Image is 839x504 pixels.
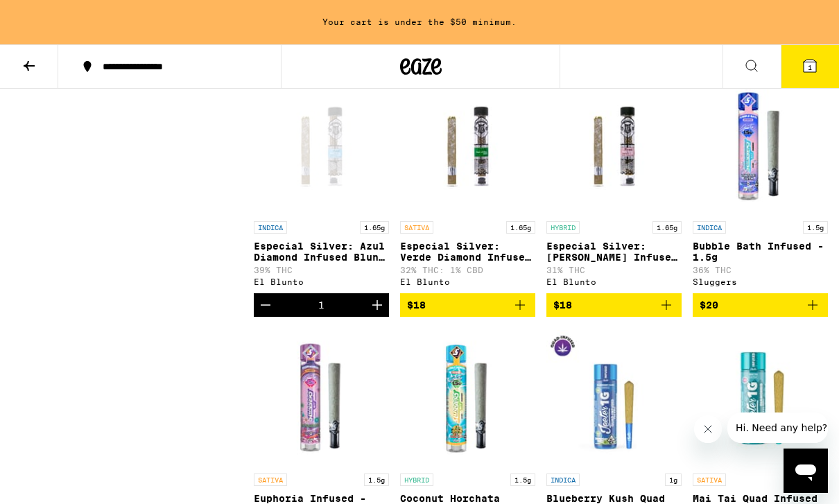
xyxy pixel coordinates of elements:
[700,299,718,311] span: $20
[546,76,682,214] img: El Blunto - Especial Silver: Rosa Diamond Infused Blunt - 1.65g
[318,299,325,311] div: 1
[553,299,572,311] span: $18
[693,76,828,293] a: Open page for Bubble Bath Infused - 1.5g from Sluggers
[400,266,535,275] p: 32% THC: 1% CBD
[254,328,389,467] img: Sluggers - Euphoria Infused - 1.5g
[693,241,828,263] p: Bubble Bath Infused - 1.5g
[400,277,535,286] div: El Blunto
[694,415,722,443] iframe: Close message
[546,473,580,486] p: INDICA
[693,293,828,317] button: Add to bag
[546,293,682,317] button: Add to bag
[546,221,580,234] p: HYBRID
[254,221,287,234] p: INDICA
[808,63,812,71] span: 1
[360,221,389,234] p: 1.65g
[546,328,682,467] img: Jeeter - Blueberry Kush Quad Infused - 1g
[510,473,535,486] p: 1.5g
[693,473,726,486] p: SATIVA
[254,473,287,486] p: SATIVA
[693,221,726,234] p: INDICA
[400,241,535,263] p: Especial Silver: Verde Diamond Infused Blunt - 1.65g
[400,221,433,234] p: SATIVA
[400,76,535,293] a: Open page for Especial Silver: Verde Diamond Infused Blunt - 1.65g from El Blunto
[254,241,389,263] p: Especial Silver: Azul Diamond Infused Blunt - 1.65g
[693,277,828,286] div: Sluggers
[727,412,828,443] iframe: Message from company
[506,221,535,234] p: 1.65g
[400,76,535,214] img: El Blunto - Especial Silver: Verde Diamond Infused Blunt - 1.65g
[693,328,828,467] img: Jeeter - Mai Tai Quad Infused - 1g
[407,299,426,311] span: $18
[803,221,828,234] p: 1.5g
[365,293,389,317] button: Increment
[546,277,682,286] div: El Blunto
[254,76,389,293] a: Open page for Especial Silver: Azul Diamond Infused Blunt - 1.65g from El Blunto
[254,277,389,286] div: El Blunto
[400,473,433,486] p: HYBRID
[693,266,828,275] p: 36% THC
[400,293,535,317] button: Add to bag
[546,266,682,275] p: 31% THC
[546,241,682,263] p: Especial Silver: [PERSON_NAME] Infused Blunt - 1.65g
[400,328,535,467] img: Sluggers - Coconut Horchata Infused - 1.5g
[652,221,682,234] p: 1.65g
[781,45,839,88] button: 1
[784,449,828,493] iframe: Button to launch messaging window
[546,76,682,293] a: Open page for Especial Silver: Rosa Diamond Infused Blunt - 1.65g from El Blunto
[693,76,828,214] img: Sluggers - Bubble Bath Infused - 1.5g
[254,293,277,317] button: Decrement
[254,266,389,275] p: 39% THC
[364,473,389,486] p: 1.5g
[665,473,682,486] p: 1g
